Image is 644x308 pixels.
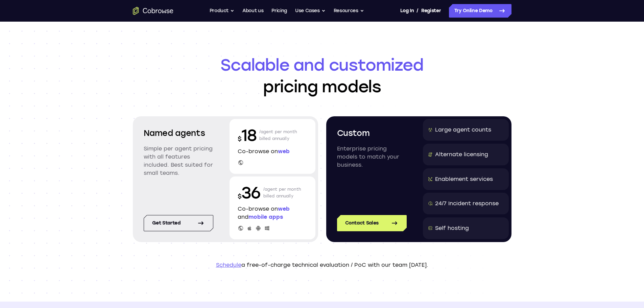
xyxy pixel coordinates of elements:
[421,4,441,18] a: Register
[144,127,213,139] h2: Named agents
[238,205,307,221] p: Co-browse on and
[337,127,407,139] h2: Custom
[416,7,419,15] span: /
[337,145,407,169] p: Enterprise pricing models to match your business.
[133,54,511,97] h1: pricing models
[263,182,301,204] p: /agent per month billed annually
[238,147,307,156] p: Co-browse on
[144,145,213,177] p: Simple per agent pricing with all features included. Best suited for small teams.
[210,4,235,18] button: Product
[400,4,414,18] a: Log In
[435,224,469,232] div: Self hosting
[133,261,511,269] p: a free-of-charge technical evaluation / PoC with our team [DATE].
[238,182,261,204] p: 36
[144,215,213,231] a: Get started
[238,193,242,200] span: $
[435,199,499,208] div: 24/7 Incident response
[259,124,297,146] p: /agent per month billed annually
[248,214,283,220] span: mobile apps
[295,4,326,18] button: Use Cases
[337,215,407,231] a: Contact Sales
[334,4,364,18] button: Resources
[435,175,493,183] div: Enablement services
[435,126,491,134] div: Large agent counts
[133,7,173,15] a: Go to the home page
[238,135,242,143] span: $
[278,148,290,155] span: web
[242,4,263,18] a: About us
[449,4,511,18] a: Try Online Demo
[133,54,511,76] span: Scalable and customized
[238,124,257,146] p: 18
[271,4,287,18] a: Pricing
[278,206,290,212] span: web
[435,150,488,159] div: Alternate licensing
[216,262,241,268] a: Schedule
